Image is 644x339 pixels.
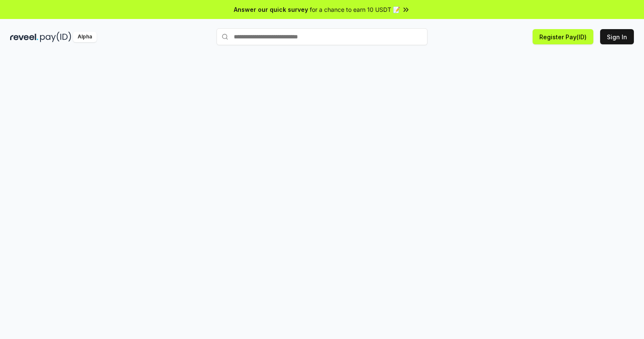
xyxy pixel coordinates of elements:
[600,29,634,44] button: Sign In
[10,32,38,42] img: reveel_dark
[310,5,400,14] span: for a chance to earn 10 USDT 📝
[40,32,71,42] img: pay_id
[73,32,97,42] div: Alpha
[234,5,308,14] span: Answer our quick survey
[533,29,593,44] button: Register Pay(ID)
